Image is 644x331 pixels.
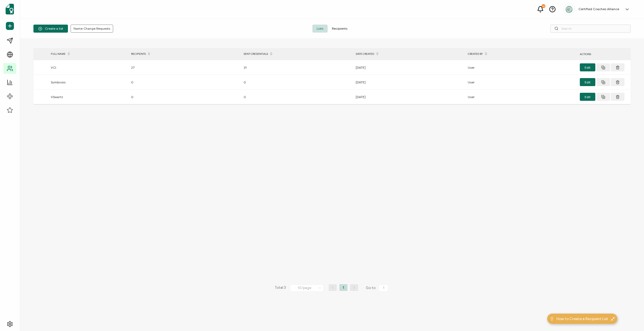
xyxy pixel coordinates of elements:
[33,25,68,33] button: Create a list
[241,64,353,71] div: 31
[465,49,577,59] div: CREATED BY
[312,25,328,33] span: Lists
[128,64,241,71] div: 27
[38,27,63,31] span: Create a list
[128,79,241,85] div: 0
[48,64,128,71] div: VCI
[48,94,128,100] div: VSwartz
[328,25,352,33] span: Recipients
[465,79,577,85] div: User
[241,49,353,59] div: SENT CREDENTIALS
[241,94,353,100] div: 0
[557,316,608,322] span: How to Create a Recipient List
[353,64,465,71] div: [DATE]
[465,64,577,71] div: User
[339,284,347,291] li: 1
[366,284,389,292] span: Go to
[577,51,631,57] div: ACTIONS
[48,79,128,85] div: Symbiosis
[48,49,128,59] div: FULL NAME
[353,94,465,100] div: [DATE]
[550,25,631,33] input: Search
[353,79,465,85] div: [DATE]
[580,63,595,71] button: Edit
[465,94,577,100] div: User
[241,79,353,85] div: 0
[542,4,545,8] div: 23
[74,27,110,30] span: Name Change Requests
[128,49,241,59] div: RECIPIENTS
[565,5,573,13] img: 2aa27aa7-df99-43f9-bc54-4d90c804c2bd.png
[617,305,644,331] iframe: Chat Widget
[578,7,619,11] h5: Certified Coaches Alliance
[580,78,595,86] button: Edit
[275,284,286,292] span: Total 3
[290,284,323,292] input: Select
[353,49,465,59] div: DATE CREATED
[128,94,241,100] div: 0
[6,4,14,14] img: sertifier-logomark-colored.svg
[611,317,615,321] img: minimize-icon.svg
[71,25,113,33] button: Name Change Requests
[580,93,595,101] button: Edit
